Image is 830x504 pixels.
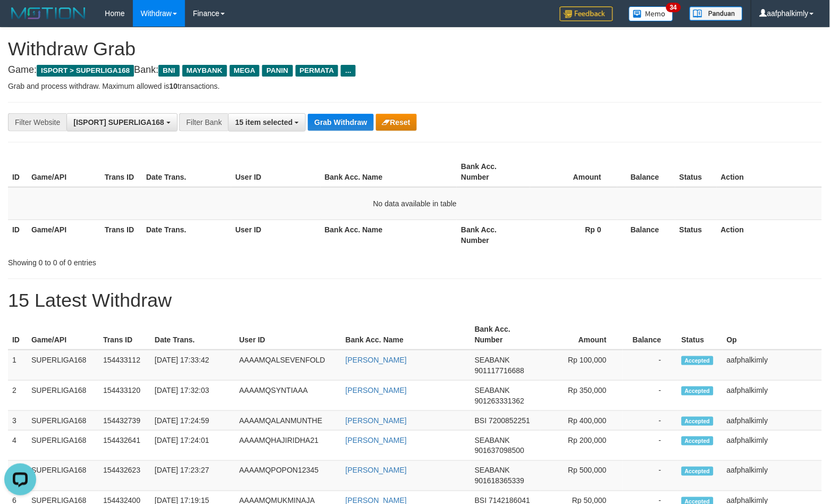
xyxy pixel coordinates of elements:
[530,220,617,250] th: Rp 0
[475,436,510,444] span: SEABANK
[623,431,677,461] td: -
[475,447,524,455] span: Copy 901637098500 to clipboard
[27,320,99,350] th: Game/API
[262,65,292,77] span: PANIN
[27,220,100,250] th: Game/API
[540,431,623,461] td: Rp 200,000
[8,290,822,311] h1: 15 Latest Withdraw
[717,157,822,187] th: Action
[235,320,341,350] th: User ID
[8,81,822,91] p: Grab and process withdraw. Maximum allowed is transactions.
[341,65,355,77] span: ...
[99,411,150,431] td: 154432739
[158,65,179,77] span: BNI
[8,187,822,220] td: No data available in table
[27,381,99,411] td: SUPERLIGA168
[682,356,714,365] span: Accepted
[8,220,27,250] th: ID
[560,6,613,21] img: Feedback.jpg
[677,320,723,350] th: Status
[228,113,306,131] button: 15 item selected
[540,381,623,411] td: Rp 350,000
[150,431,235,461] td: [DATE] 17:24:01
[682,467,714,476] span: Accepted
[230,65,260,77] span: MEGA
[27,157,100,187] th: Game/API
[690,6,743,21] img: panduan.png
[346,416,407,425] a: [PERSON_NAME]
[73,118,164,127] span: [ISPORT] SUPERLIGA168
[8,253,338,268] div: Showing 0 to 0 of 0 entries
[475,477,524,485] span: Copy 901618365339 to clipboard
[321,157,457,187] th: Bank Acc. Name
[682,417,714,426] span: Accepted
[540,320,623,350] th: Amount
[475,466,510,475] span: SEABANK
[540,411,623,431] td: Rp 400,000
[666,3,681,12] span: 34
[723,411,822,431] td: aafphalkimly
[150,320,235,350] th: Date Trans.
[235,431,341,461] td: AAAAMQHAJIRIDHA21
[27,350,99,381] td: SUPERLIGA168
[682,387,714,396] span: Accepted
[179,113,228,131] div: Filter Bank
[308,114,373,131] button: Grab Withdraw
[540,461,623,491] td: Rp 500,000
[235,381,341,411] td: AAAAMQSYNTIAAA
[675,157,717,187] th: Status
[8,320,27,350] th: ID
[346,466,407,475] a: [PERSON_NAME]
[457,157,530,187] th: Bank Acc. Number
[8,113,66,131] div: Filter Website
[623,411,677,431] td: -
[489,416,530,425] span: Copy 7200852251 to clipboard
[617,157,675,187] th: Balance
[66,113,177,131] button: [ISPORT] SUPERLIGA168
[182,65,227,77] span: MAYBANK
[475,356,510,364] span: SEABANK
[682,436,714,446] span: Accepted
[321,220,457,250] th: Bank Acc. Name
[346,386,407,394] a: [PERSON_NAME]
[99,461,150,491] td: 154432623
[623,350,677,381] td: -
[27,431,99,461] td: SUPERLIGA168
[457,220,530,250] th: Bank Acc. Number
[723,461,822,491] td: aafphalkimly
[346,356,407,364] a: [PERSON_NAME]
[629,6,674,21] img: Button%20Memo.svg
[150,461,235,491] td: [DATE] 17:23:27
[723,431,822,461] td: aafphalkimly
[540,350,623,381] td: Rp 100,000
[235,118,292,127] span: 15 item selected
[723,320,822,350] th: Op
[341,320,471,350] th: Bank Acc. Name
[100,157,142,187] th: Trans ID
[623,381,677,411] td: -
[99,381,150,411] td: 154433120
[231,220,321,250] th: User ID
[142,220,231,250] th: Date Trans.
[99,350,150,381] td: 154433112
[346,436,407,444] a: [PERSON_NAME]
[235,350,341,381] td: AAAAMQALSEVENFOLD
[617,220,675,250] th: Balance
[475,386,510,394] span: SEABANK
[100,220,142,250] th: Trans ID
[169,82,178,90] strong: 10
[235,461,341,491] td: AAAAMQPOPON12345
[150,381,235,411] td: [DATE] 17:32:03
[27,461,99,491] td: SUPERLIGA168
[296,65,339,77] span: PERMATA
[8,65,822,75] h4: Game: Bank:
[8,157,27,187] th: ID
[27,411,99,431] td: SUPERLIGA168
[723,381,822,411] td: aafphalkimly
[530,157,617,187] th: Amount
[8,38,822,60] h1: Withdraw Grab
[717,220,822,250] th: Action
[723,350,822,381] td: aafphalkimly
[99,320,150,350] th: Trans ID
[471,320,540,350] th: Bank Acc. Number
